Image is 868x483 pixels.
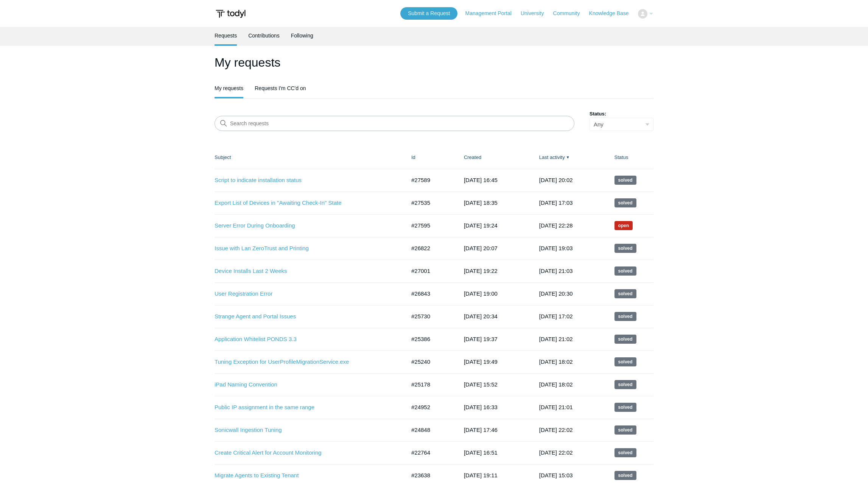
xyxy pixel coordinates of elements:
[215,79,243,97] a: My requests
[404,237,456,260] td: #26822
[404,373,456,396] td: #25178
[607,146,653,169] th: Status
[404,192,456,214] td: #27535
[553,9,588,17] a: Community
[404,328,456,351] td: #25386
[404,214,456,237] td: #27595
[215,244,394,253] a: Issue with Lan ZeroTrust and Printing
[590,110,653,118] label: Status:
[464,222,498,229] time: 2025-08-21T19:24:44+00:00
[614,266,636,276] span: This request has been solved
[539,245,573,251] time: 2025-08-21T19:03:09+00:00
[539,268,573,274] time: 2025-08-05T21:03:00+00:00
[215,7,247,21] img: Todyl Support Center Help Center home page
[215,449,394,457] a: Create Critical Alert for Account Monitoring
[464,268,498,274] time: 2025-08-04T19:22:51+00:00
[400,7,457,20] a: Submit a Request
[464,381,498,388] time: 2025-05-29T15:52:26+00:00
[464,358,498,365] time: 2025-06-02T19:49:17+00:00
[539,427,573,433] time: 2025-06-04T22:02:16+00:00
[404,396,456,419] td: #24952
[539,449,573,456] time: 2025-05-29T22:02:11+00:00
[215,199,394,207] a: Export List of Devices in "Awaiting Check-In" State
[215,267,394,276] a: Device Installs Last 2 Weeks
[404,146,456,169] th: Id
[614,289,636,298] span: This request has been solved
[614,198,636,207] span: This request has been solved
[215,426,394,435] a: Sonicwall Ingestion Tuning
[464,427,498,433] time: 2025-05-13T17:46:46+00:00
[521,9,551,17] a: University
[215,403,394,412] a: Public IP assignment in the same range
[215,116,574,131] input: Search requests
[464,336,498,342] time: 2025-06-09T19:37:54+00:00
[404,169,456,192] td: #27589
[215,380,394,389] a: iPad Naming Convention
[404,351,456,373] td: #25240
[539,222,573,229] time: 2025-08-21T22:28:05+00:00
[614,221,633,230] span: We are working on a response for you
[589,9,636,17] a: Knowledge Base
[215,27,237,44] a: Requests
[539,336,573,342] time: 2025-06-29T21:02:07+00:00
[215,471,394,480] a: Migrate Agents to Existing Tenant
[539,313,573,319] time: 2025-07-22T17:02:59+00:00
[539,381,573,388] time: 2025-06-23T18:02:34+00:00
[614,403,636,412] span: This request has been solved
[464,199,498,206] time: 2025-08-19T18:35:19+00:00
[539,290,573,297] time: 2025-08-05T20:30:45+00:00
[614,448,636,457] span: This request has been solved
[566,154,570,160] span: ▼
[404,305,456,328] td: #25730
[404,282,456,305] td: #26843
[539,199,573,206] time: 2025-08-22T17:03:19+00:00
[215,221,394,230] a: Server Error During Onboarding
[539,404,573,410] time: 2025-06-08T21:01:54+00:00
[614,176,636,185] span: This request has been solved
[404,441,456,464] td: #22764
[614,471,636,480] span: This request has been solved
[614,357,636,366] span: This request has been solved
[464,404,498,410] time: 2025-05-19T16:33:04+00:00
[464,154,481,160] a: Created
[614,425,636,435] span: This request has been solved
[255,79,306,97] a: Requests I'm CC'd on
[465,9,519,17] a: Management Portal
[614,312,636,321] span: This request has been solved
[539,177,573,183] time: 2025-08-22T20:02:58+00:00
[464,177,498,183] time: 2025-08-21T16:45:27+00:00
[215,176,394,185] a: Script to indicate installation status
[291,27,313,44] a: Following
[215,290,394,298] a: User Registration Error
[539,154,565,160] a: Last activity▼
[539,358,573,365] time: 2025-06-29T18:02:14+00:00
[464,290,498,297] time: 2025-07-29T19:00:14+00:00
[215,335,394,344] a: Application Whitelist PONDS 3.3
[614,335,636,344] span: This request has been solved
[614,380,636,389] span: This request has been solved
[404,260,456,282] td: #27001
[248,27,280,44] a: Contributions
[464,245,498,251] time: 2025-07-28T20:07:27+00:00
[404,419,456,441] td: #24848
[539,472,573,478] time: 2025-04-14T15:03:10+00:00
[614,244,636,253] span: This request has been solved
[464,313,498,319] time: 2025-06-26T20:34:47+00:00
[215,358,394,366] a: Tuning Exception for UserProfileMigrationService.exe
[215,146,404,169] th: Subject
[464,449,498,456] time: 2025-02-04T16:51:21+00:00
[215,53,653,72] h1: My requests
[464,472,498,478] time: 2025-03-17T19:11:38+00:00
[215,312,394,321] a: Strange Agent and Portal Issues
